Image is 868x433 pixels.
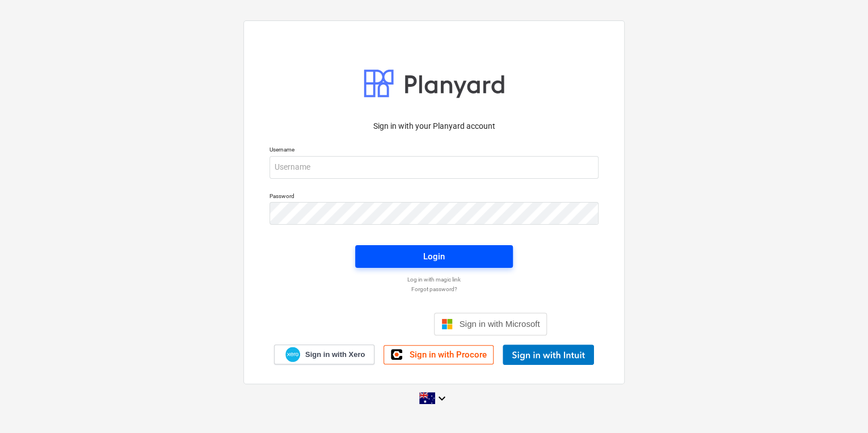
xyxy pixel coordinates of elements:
img: Microsoft logo [441,318,453,330]
div: Login [423,249,445,264]
a: Sign in with Procore [384,345,494,364]
span: Sign in with Xero [305,350,365,360]
img: Xero logo [285,347,300,362]
button: Login [355,245,513,268]
iframe: Sign in with Google Button [315,312,431,337]
span: Sign in with Procore [409,350,486,360]
p: Sign in with your Planyard account [269,120,599,132]
a: Forgot password? [264,285,604,293]
input: Username [269,156,599,179]
a: Sign in with Xero [274,344,375,364]
p: Password [269,192,599,202]
i: keyboard_arrow_down [435,392,449,405]
span: Sign in with Microsoft [460,319,540,329]
p: Username [269,146,599,155]
a: Log in with magic link [264,276,604,283]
